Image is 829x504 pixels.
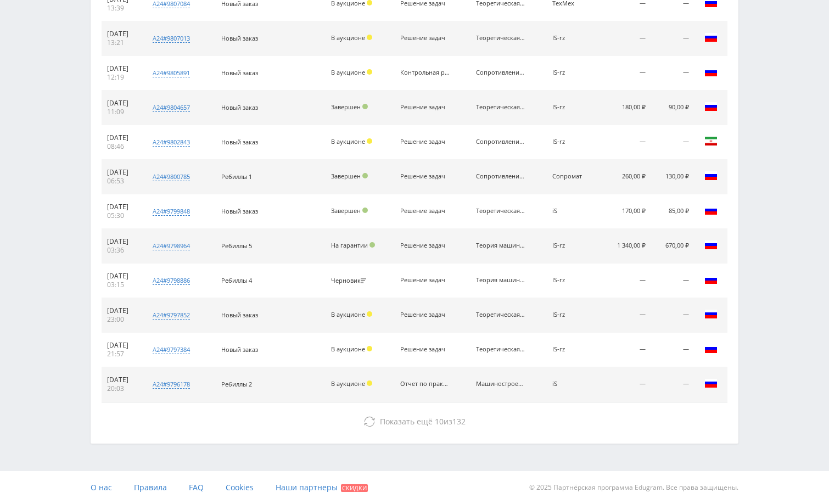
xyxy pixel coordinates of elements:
[367,138,372,144] span: Холд
[380,416,433,427] span: Показать ещё
[331,172,361,180] span: Завершен
[651,229,694,264] td: 670,00 ₽
[107,376,137,384] div: [DATE]
[276,482,338,492] span: Наши партнеры
[420,471,738,504] div: © 2025 Партнёрская программа Edugram. Все права защищены.
[400,208,450,215] div: Решение задач
[107,168,137,177] div: [DATE]
[367,69,372,75] span: Холд
[651,56,694,91] td: —
[189,482,204,492] span: FAQ
[331,277,369,284] div: Черновик
[367,380,372,386] span: Холд
[476,173,525,180] div: Сопротивление материалов
[704,307,718,321] img: rus.png
[704,273,718,286] img: rus.png
[367,311,372,317] span: Холд
[651,194,694,229] td: 85,00 ₽
[552,311,592,318] div: IS-rz
[552,69,592,76] div: IS-rz
[134,482,167,492] span: Правила
[369,242,375,248] span: Подтвержден
[107,73,137,82] div: 12:19
[651,264,694,298] td: —
[400,311,450,318] div: Решение задач
[651,21,694,56] td: —
[221,276,252,284] span: Ребиллы 4
[221,242,252,250] span: Ребиллы 5
[331,379,365,388] span: В аукционе
[367,346,372,351] span: Холд
[704,342,718,355] img: rus.png
[598,264,651,298] td: —
[476,277,525,284] div: Теория машин и механизмов
[221,69,258,77] span: Новый заказ
[552,138,592,145] div: IS-rz
[598,367,651,402] td: —
[362,104,368,109] span: Подтвержден
[134,471,167,504] a: Правила
[552,242,592,249] div: IS-rz
[221,138,258,146] span: Новый заказ
[341,484,368,492] span: Скидки
[400,380,450,388] div: Отчет по практике
[362,208,368,213] span: Подтвержден
[153,311,190,320] div: a24#9797852
[107,384,137,393] div: 20:03
[221,345,258,354] span: Новый заказ
[153,345,190,354] div: a24#9797384
[221,103,258,111] span: Новый заказ
[704,65,718,79] img: rus.png
[651,91,694,125] td: 90,00 ₽
[153,276,190,285] div: a24#9798886
[552,104,592,111] div: IS-rz
[598,333,651,367] td: —
[226,471,254,504] a: Cookies
[107,246,137,255] div: 03:36
[476,69,525,76] div: Сопротивление материалов
[651,298,694,333] td: —
[189,471,204,504] a: FAQ
[400,277,450,284] div: Решение задач
[704,31,718,44] img: rus.png
[331,68,365,76] span: В аукционе
[107,203,137,211] div: [DATE]
[107,315,137,324] div: 23:00
[221,207,258,215] span: Новый заказ
[153,69,190,77] div: a24#9805891
[400,138,450,145] div: Решение задач
[153,103,190,112] div: a24#9804657
[476,311,525,318] div: Теоретическая механика
[552,277,592,284] div: IS-rz
[153,34,190,43] div: a24#9807013
[598,56,651,91] td: —
[331,33,365,42] span: В аукционе
[476,208,525,215] div: Теоретическая механика
[400,242,450,249] div: Решение задач
[221,311,258,319] span: Новый заказ
[651,367,694,402] td: —
[107,237,137,246] div: [DATE]
[704,204,718,217] img: rus.png
[651,333,694,367] td: —
[476,35,525,42] div: Теоретическая механика
[400,35,450,42] div: Решение задач
[598,21,651,56] td: —
[107,4,137,13] div: 13:39
[331,206,361,215] span: Завершен
[107,38,137,47] div: 13:21
[704,135,718,148] img: irn.png
[107,64,137,73] div: [DATE]
[552,173,592,180] div: Сопромат
[400,346,450,353] div: Решение задач
[153,380,190,389] div: a24#9796178
[276,471,368,504] a: Наши партнеры Скидки
[91,471,112,504] a: О нас
[400,104,450,111] div: Решение задач
[552,35,592,42] div: IS-rz
[598,160,651,194] td: 260,00 ₽
[651,125,694,160] td: —
[380,416,466,427] span: из
[107,341,137,350] div: [DATE]
[400,69,450,76] div: Контрольная работа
